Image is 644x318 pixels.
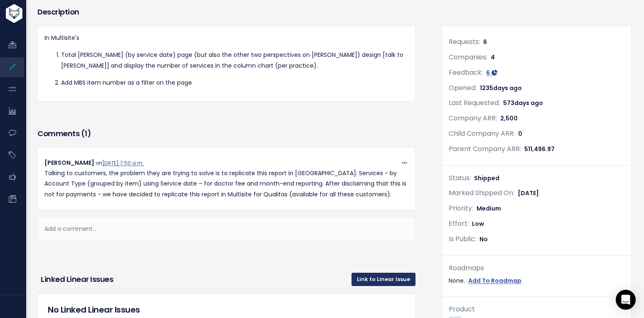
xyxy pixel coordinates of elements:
[486,68,497,77] a: 6
[616,290,636,310] div: Open Intercom Messenger
[449,144,521,154] span: Parent Company ARR:
[449,173,471,183] span: Status:
[449,219,469,228] span: Effort:
[449,303,624,316] div: Product
[474,174,499,182] span: Shipped
[518,189,539,197] span: [DATE]
[472,220,484,228] span: Low
[449,203,473,213] span: Priority:
[483,38,487,46] span: 6
[449,113,497,123] span: Company ARR:
[41,274,348,285] h3: Linked Linear issues
[96,160,144,166] span: on
[449,83,477,93] span: Opened:
[449,276,624,286] div: None.
[486,68,490,77] span: 6
[449,234,476,244] span: Is Public:
[500,114,518,122] span: 2,500
[449,188,514,198] span: Marked Shipped On:
[44,159,94,167] span: [PERSON_NAME]
[524,145,555,153] span: 511,496.97
[44,168,408,200] p: Talking to customers, the problem they are trying to solve is to replicate this report in [GEOGRA...
[514,99,543,107] span: days ago
[61,78,408,88] p: Add MBS item number as a filter on the page
[480,84,522,92] span: 1235
[468,276,521,286] a: Add To Roadmap
[61,50,408,71] p: Total [PERSON_NAME] (by service date) page (but also the other two perspectives on [PERSON_NAME])...
[351,273,415,286] a: Link to Linear Issue
[479,235,488,243] span: No
[48,303,405,316] h5: No Linked Linear Issues
[84,128,87,139] span: 1
[102,160,144,166] a: [DATE] 7:50 a.m.
[44,33,408,43] p: In Multisite's
[449,52,487,62] span: Companies:
[37,128,415,139] h3: Comments ( )
[4,4,68,23] img: logo-white.9d6f32f41409.svg
[449,37,480,46] span: Requests:
[491,53,495,61] span: 4
[449,68,483,77] span: Feedback:
[503,99,543,107] span: 573
[518,130,522,138] span: 0
[449,98,500,108] span: Last Requested:
[477,204,501,213] span: Medium
[37,217,415,241] div: Add a comment...
[449,262,624,274] div: Roadmaps
[37,6,415,18] h3: Description
[493,84,522,92] span: days ago
[449,129,515,138] span: Child Company ARR:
